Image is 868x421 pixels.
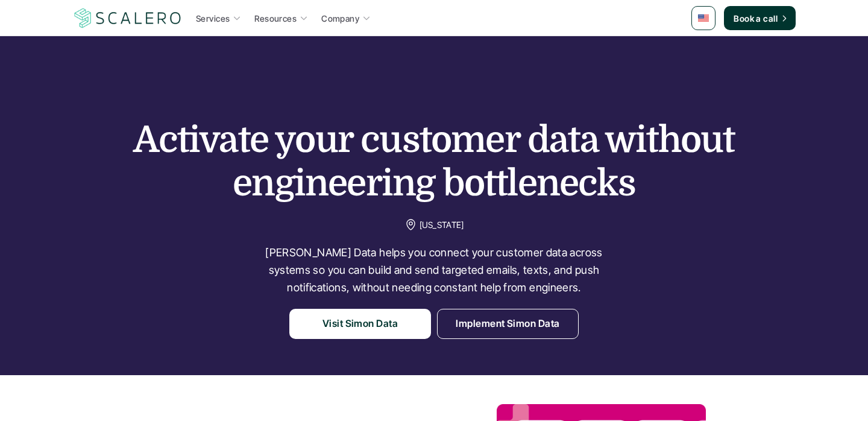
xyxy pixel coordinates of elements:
p: Company [321,12,359,25]
p: Visit Simon Data [322,316,398,332]
p: [US_STATE] [420,217,464,232]
p: Implement Simon Data [456,316,560,332]
a: Book a call [724,6,796,30]
a: Visit Simon Data [289,309,431,339]
p: [PERSON_NAME] Data helps you connect your customer data across systems so you can build and send ... [253,244,615,296]
h1: Activate your customer data without engineering bottlenecks [133,118,735,205]
p: Resources [254,12,297,25]
a: Scalero company logotype [72,7,183,29]
a: Implement Simon Data [437,309,579,339]
p: Book a call [734,12,778,25]
p: Services [196,12,230,25]
img: Scalero company logotype [72,7,183,30]
iframe: gist-messenger-bubble-iframe [827,380,856,409]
